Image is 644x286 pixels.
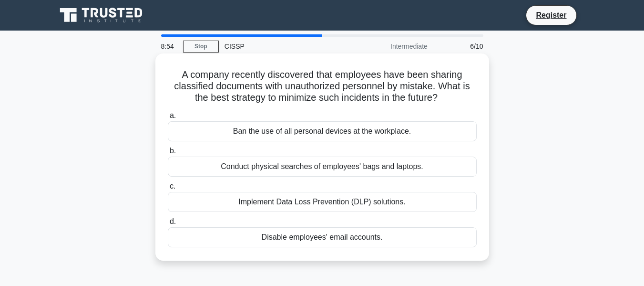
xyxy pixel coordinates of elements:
[168,192,477,212] div: Implement Data Loss Prevention (DLP) solutions.
[219,37,350,56] div: CISSP
[530,9,572,21] a: Register
[155,37,183,56] div: 8:54
[170,147,176,155] span: b.
[167,69,478,104] h5: A company recently discovered that employees have been sharing classified documents with unauthor...
[433,37,489,56] div: 6/10
[170,182,175,190] span: c.
[350,37,433,56] div: Intermediate
[168,121,477,141] div: Ban the use of all personal devices at the workplace.
[170,111,176,119] span: a.
[168,157,477,177] div: Conduct physical searches of employees' bags and laptops.
[168,227,477,247] div: Disable employees' email accounts.
[183,41,219,53] a: Stop
[170,217,176,225] span: d.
